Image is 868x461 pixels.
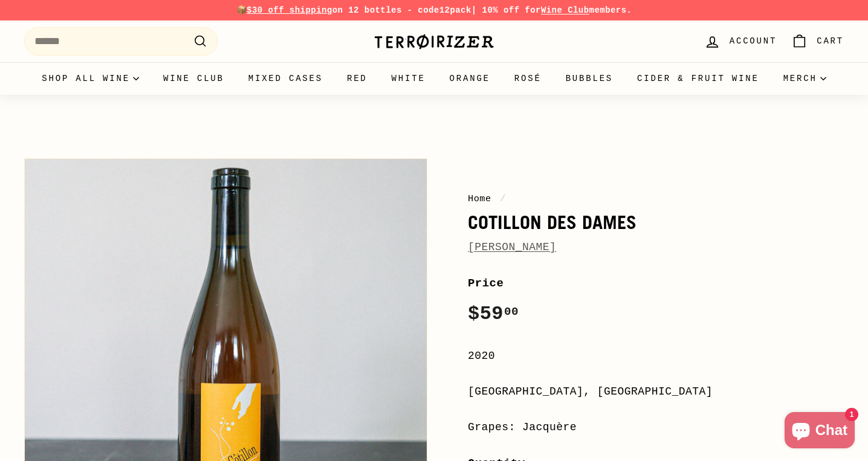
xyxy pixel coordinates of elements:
h1: Cotillon Des Dames [468,212,844,233]
span: $59 [468,303,519,325]
inbox-online-store-chat: Shopify online store chat [781,412,858,451]
a: Mixed Cases [236,62,335,95]
a: Rosé [502,62,554,95]
a: Cart [784,24,851,59]
div: 2020 [468,347,844,365]
label: Price [468,274,844,292]
a: [PERSON_NAME] [468,241,556,253]
strong: 12pack [439,5,471,15]
nav: breadcrumbs [468,192,844,206]
p: 📦 on 12 bottles - code | 10% off for members. [24,4,844,17]
sup: 00 [504,305,519,318]
a: Home [468,193,491,204]
a: Bubbles [554,62,625,95]
span: / [497,193,509,204]
div: Grapes: Jacquère [468,419,844,436]
summary: Shop all wine [30,62,151,95]
span: $30 off shipping [247,5,332,15]
a: White [380,62,438,95]
summary: Merch [771,62,838,95]
a: Wine Club [151,62,236,95]
a: Red [335,62,380,95]
a: Cider & Fruit Wine [625,62,771,95]
span: Account [730,34,777,48]
a: Account [697,24,784,59]
div: [GEOGRAPHIC_DATA], [GEOGRAPHIC_DATA] [468,383,844,401]
a: Wine Club [541,5,589,15]
span: Cart [817,34,844,48]
a: Orange [438,62,502,95]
